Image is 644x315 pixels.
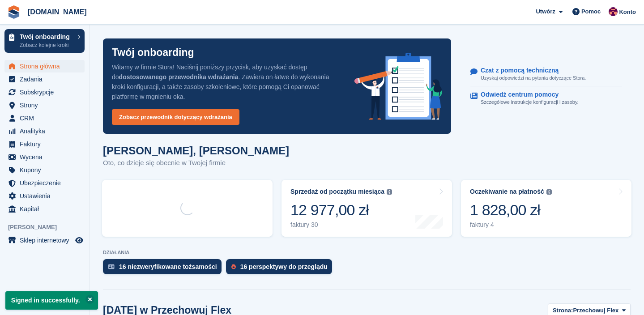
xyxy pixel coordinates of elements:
[4,86,85,98] a: menu
[7,5,21,19] img: stora-icon-8386f47178a22dfd0bd8f6a31ec36ba5ce8667c1dd55bd0f319d3a0aa187defe.svg
[20,99,73,111] span: Strony
[24,4,90,19] a: [DOMAIN_NAME]
[74,235,85,246] a: Podgląd sklepu
[103,158,289,168] p: Oto, co dzieje się obecnie w Twojej firmie
[481,67,579,74] p: Czat z pomocą techniczną
[112,47,194,58] p: Twój onboarding
[231,264,236,269] img: prospect-51fa495bee0391a8d652442698ab0144808aea92771e9ea1ae160a38d050c398.svg
[4,203,85,215] a: menu
[5,291,98,310] p: Signed in successfully.
[20,73,73,85] span: Zadania
[20,112,73,124] span: CRM
[536,7,555,16] span: Utwórz
[470,221,552,229] div: faktury 4
[20,151,73,163] span: Wycena
[4,177,85,189] a: menu
[573,306,618,315] span: Przechowuj Flex
[581,7,601,16] span: Pomoc
[20,234,73,247] span: Sklep internetowy
[240,263,328,270] div: 16 perspektywy do przeglądu
[103,259,226,279] a: 16 niezweryfikowane tożsamości
[481,91,571,98] p: Odwiedź centrum pomocy
[4,99,85,111] a: menu
[119,73,239,81] strong: dostosowanego przewodnika wdrażania
[470,201,552,219] div: 1 828,00 zł
[20,190,73,202] span: Ustawienia
[4,138,85,150] a: menu
[20,86,73,98] span: Subskrypcje
[4,125,85,137] a: menu
[609,7,618,16] img: Mateusz Kacwin
[4,234,85,247] a: menu
[4,190,85,202] a: menu
[481,74,586,82] p: Uzyskaj odpowiedzi na pytania dotyczące Stora.
[4,60,85,72] a: menu
[354,53,442,120] img: onboarding-info-6c161a55d2c0e0a8cae90662b2fe09162a5109e8cc188191df67fb4f79e88e88.svg
[470,86,622,111] a: Odwiedź centrum pomocy Szczegółowe instrukcje konfiguracji i zasoby.
[20,60,73,72] span: Strona główna
[226,259,337,279] a: 16 perspektywy do przeglądu
[4,112,85,124] a: menu
[619,8,636,17] span: Konto
[290,188,384,196] div: Sprzedaż od początku miesiąca
[290,221,392,229] div: faktury 30
[8,223,89,232] span: [PERSON_NAME]
[20,138,73,150] span: Faktury
[103,145,289,157] h1: [PERSON_NAME], [PERSON_NAME]
[461,180,631,237] a: Oczekiwanie na płatność 1 828,00 zł faktury 4
[4,29,85,53] a: Twój onboarding Zobacz kolejne kroki
[470,188,544,196] div: Oczekiwanie na płatność
[103,250,631,255] p: DZIAŁANIA
[4,164,85,176] a: menu
[290,201,392,219] div: 12 977,00 zł
[20,203,73,215] span: Kapitał
[481,98,579,106] p: Szczegółowe instrukcje konfiguracji i zasoby.
[281,180,452,237] a: Sprzedaż od początku miesiąca 12 977,00 zł faktury 30
[4,73,85,85] a: menu
[20,125,73,137] span: Analityka
[553,306,573,315] span: Strona:
[20,41,73,49] p: Zobacz kolejne kroki
[470,62,622,87] a: Czat z pomocą techniczną Uzyskaj odpowiedzi na pytania dotyczące Stora.
[20,34,73,40] p: Twój onboarding
[20,164,73,176] span: Kupony
[387,189,392,195] img: icon-info-grey-7440780725fd019a000dd9b08b2336e03edf1995a4989e88bcd33f0948082b44.svg
[112,109,239,125] a: Zobacz przewodnik dotyczący wdrażania
[20,177,73,189] span: Ubezpieczenie
[112,62,340,102] p: Witamy w firmie Stora! Naciśnij poniższy przycisk, aby uzyskać dostęp do . Zawiera on łatwe do wy...
[108,264,115,269] img: verify_identity-adf6edd0f0f0b5bbfe63781bf79b02c33cf7c696d77639b501bdc392416b5a36.svg
[4,151,85,163] a: menu
[119,263,217,270] div: 16 niezweryfikowane tożsamości
[546,189,552,195] img: icon-info-grey-7440780725fd019a000dd9b08b2336e03edf1995a4989e88bcd33f0948082b44.svg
